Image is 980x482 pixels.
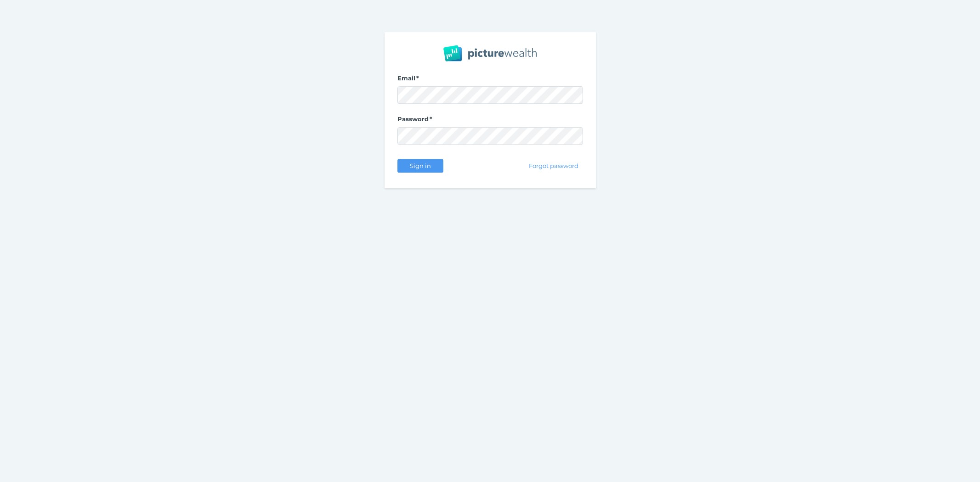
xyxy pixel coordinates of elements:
label: Password [397,115,583,127]
img: PW [443,45,537,62]
button: Sign in [397,159,443,173]
span: Forgot password [525,162,582,169]
button: Forgot password [524,159,583,173]
label: Email [397,74,583,86]
span: Sign in [406,162,435,169]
